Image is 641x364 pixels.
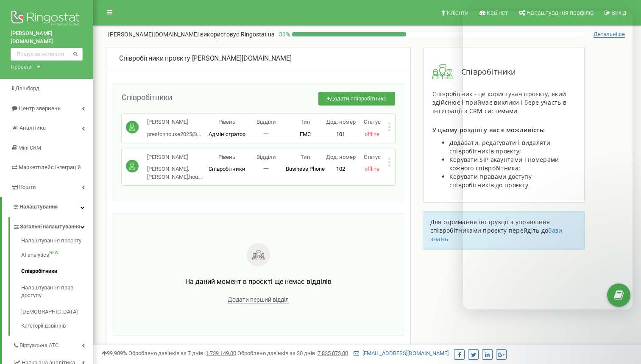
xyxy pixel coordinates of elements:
[147,153,207,161] p: [PERSON_NAME]
[2,197,93,217] a: Налаштування
[364,154,381,160] span: Статус
[611,9,626,16] span: Вихід
[21,247,93,264] a: AI analyticsNEW
[122,93,172,102] span: Співробітники
[263,131,269,137] span: 一
[432,90,567,115] span: Співробітник - це користувач проєкту, який здійснює і приймає виклики і бере участь в інтеграції ...
[301,154,310,160] span: Тип
[200,31,275,38] span: використовує Ringostat на
[263,166,269,172] span: 一
[430,218,550,234] span: Для отримання інструкції з управління співробітниками проєкту перейдіть до
[128,350,236,356] span: Оброблено дзвінків за 7 днів :
[275,30,292,39] p: 39 %
[147,118,201,126] p: [PERSON_NAME]
[21,320,93,330] a: Категорії дзвінків
[11,8,83,30] img: Ringostat logo
[449,139,550,155] span: Додавати, редагувати і видаляти співробітників проєкту;
[325,131,357,139] p: 101
[449,172,532,189] span: Керувати правами доступу співробітників до проєкту.
[209,166,245,172] span: Співробітники
[147,166,202,180] span: [PERSON_NAME].[PERSON_NAME].hou...
[453,67,516,78] span: Співробітники
[463,11,633,309] iframe: Intercom live chat
[20,223,80,231] span: Загальні налаштування
[300,131,311,137] span: FMC
[11,48,83,61] input: Пошук за номером
[21,237,93,247] a: Налаштування проєкту
[18,144,41,151] span: Mini CRM
[218,119,235,125] span: Рівень
[102,350,127,356] span: 99,989%
[318,350,348,356] u: 7 835 073,00
[147,131,201,137] span: prestonhouse2025@...
[326,119,356,125] span: Дод. номер
[256,154,276,160] span: Відділи
[19,184,36,190] span: Кошти
[119,54,190,62] span: Співробітники проєкту
[487,9,508,16] span: Кабінет
[20,203,58,210] span: Налаштування
[21,280,93,304] a: Налаштування прав доступу
[365,166,379,172] span: offline
[449,156,559,172] span: Керувати SIP акаунтами і номерами кожного співробітника;
[185,278,332,286] span: На даний момент в проєкті ще немає відділів
[11,30,83,45] a: [PERSON_NAME][DOMAIN_NAME]
[119,54,398,64] div: [PERSON_NAME][DOMAIN_NAME]
[237,350,348,356] span: Оброблено дзвінків за 30 днів :
[301,119,310,125] span: Тип
[13,336,93,353] a: Віртуальна АТС
[19,105,61,111] span: Центр звернень
[11,63,32,71] div: Проєкти
[330,95,387,102] span: Додати співробітника
[364,119,381,125] span: Статус
[527,9,594,16] span: Налаштування профілю
[228,296,289,303] span: Додати перший відділ
[20,125,46,131] span: Аналiтика
[206,350,236,356] u: 1 739 149,00
[256,119,276,125] span: Відділи
[430,226,563,243] a: бази знань
[365,131,379,137] span: offline
[318,92,395,106] button: +Додати співробітника
[15,85,39,92] span: Дашборд
[326,154,356,160] span: Дод. номер
[209,131,245,137] span: Адміністратор
[354,350,449,356] a: [EMAIL_ADDRESS][DOMAIN_NAME]
[447,9,468,16] span: Клієнти
[108,30,275,39] p: [PERSON_NAME][DOMAIN_NAME]
[13,217,93,234] a: Загальні налаштування
[21,304,93,320] a: [DEMOGRAPHIC_DATA]
[325,165,357,173] p: 102
[612,316,633,336] iframe: Intercom live chat
[19,164,81,170] span: Маркетплейс інтеграцій
[286,166,325,172] span: Business Phone
[20,342,59,350] span: Віртуальна АТС
[432,126,545,134] span: У цьому розділі у вас є можливість:
[218,154,235,160] span: Рівень
[21,263,93,280] a: Співробітники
